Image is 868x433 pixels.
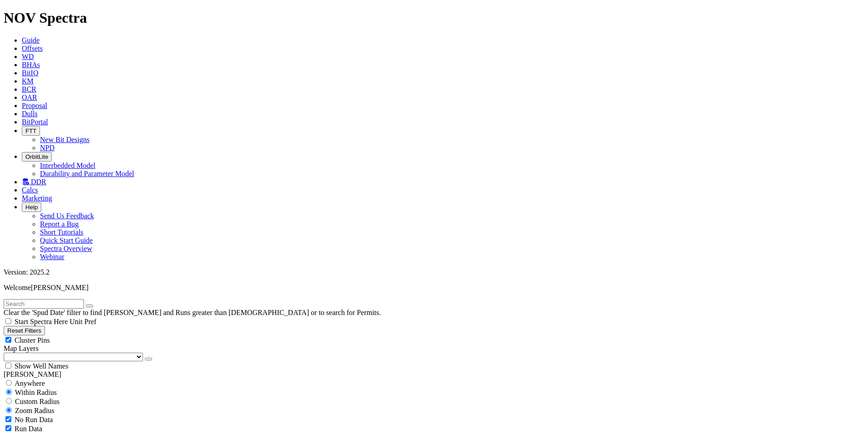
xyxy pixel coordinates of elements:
input: Start Spectra Here [5,318,11,324]
button: Help [22,202,41,212]
a: Guide [22,36,39,44]
span: Anywhere [15,379,45,387]
button: OrbitLite [22,152,52,162]
a: OAR [22,93,37,101]
a: Report a Bug [40,220,79,228]
span: Zoom Radius [15,407,54,414]
div: [PERSON_NAME] [4,370,864,379]
span: Help [25,204,38,211]
span: Clear the 'Spud Date' filter to find [PERSON_NAME] and Runs greater than [DEMOGRAPHIC_DATA] or to... [4,309,381,316]
a: BCR [22,85,36,93]
a: Dulls [22,110,38,118]
a: BHAs [22,61,40,69]
a: Webinar [40,253,64,261]
a: NPD [40,144,54,152]
div: Version: 2025.2 [4,268,864,276]
span: FTT [25,128,36,134]
span: Run Data [15,425,42,433]
a: Durability and Parameter Model [40,170,134,177]
a: Short Tutorials [40,228,84,236]
a: BitPortal [22,118,48,126]
span: [PERSON_NAME] [31,284,89,291]
a: BitIQ [22,69,38,77]
span: No Run Data [15,416,53,423]
a: WD [22,53,34,60]
a: Quick Start Guide [40,236,93,244]
span: Map Layers [4,344,39,352]
a: Calcs [22,186,38,194]
span: Custom Radius [15,398,59,405]
a: Marketing [22,194,52,202]
a: Proposal [22,102,47,109]
a: Send Us Feedback [40,212,94,220]
span: Start Spectra Here [15,318,68,325]
h1: NOV Spectra [4,10,864,26]
input: Search [4,299,84,309]
a: New Bit Designs [40,136,89,143]
a: Offsets [22,44,43,52]
span: Within Radius [15,389,57,396]
a: DDR [22,178,46,186]
span: Unit Pref [69,318,96,325]
span: Cluster Pins [15,336,50,344]
span: OrbitLite [25,153,48,160]
a: Interbedded Model [40,162,95,169]
button: Reset Filters [4,326,45,335]
a: Spectra Overview [40,245,92,252]
span: Show Well Names [15,362,68,370]
button: FTT [22,126,40,136]
a: KM [22,77,34,85]
span: DDR [31,178,46,186]
p: Welcome [4,284,864,292]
